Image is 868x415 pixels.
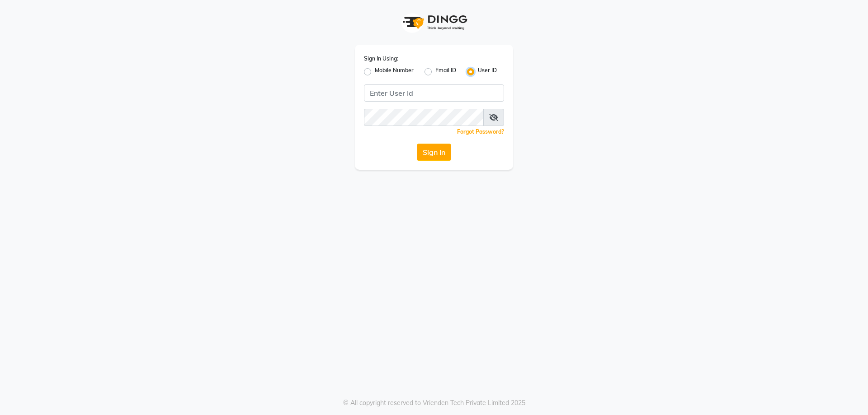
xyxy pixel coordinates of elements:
[364,55,398,63] label: Sign In Using:
[398,9,470,36] img: logo1.svg
[435,66,456,77] label: Email ID
[364,109,484,126] input: Username
[457,128,504,135] a: Forgot Password?
[364,84,504,102] input: Username
[478,66,497,77] label: User ID
[375,66,414,77] label: Mobile Number
[417,144,451,161] button: Sign In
